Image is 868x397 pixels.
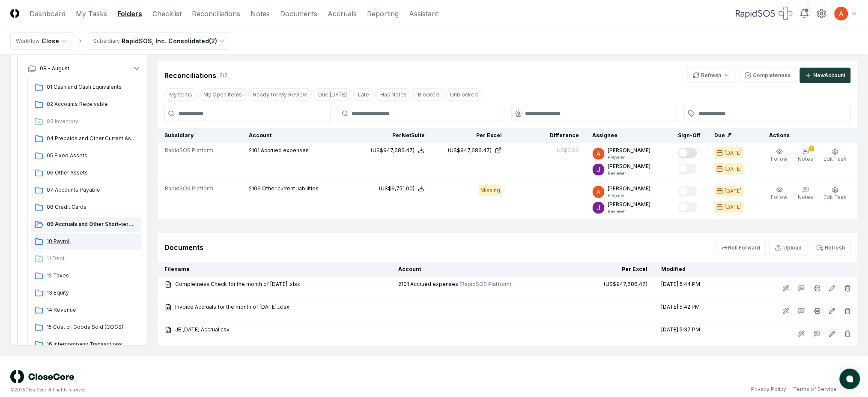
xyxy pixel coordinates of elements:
img: ACg8ocKTC56tjQR6-o9bi8poVV4j_qMfO6M0RniyL9InnBgkmYdNig=s96-c [593,202,605,214]
a: 10 Payroll [31,234,141,250]
a: My Tasks [76,9,107,19]
button: Edit Task [822,185,849,203]
a: Checklist [152,9,182,19]
td: [DATE] 5:42 PM [654,300,731,323]
span: 11 Debt [47,255,137,262]
img: logo [10,370,75,384]
a: 11 Debt [31,251,141,267]
button: Unblocked [445,88,483,101]
a: Reconciliations [192,9,240,19]
div: [DATE] [725,149,742,157]
a: 16 Intercompany Transactions [31,337,141,352]
span: Notes [798,194,814,200]
button: Roll Forward [716,240,766,256]
span: ( RapidSOS Platform ) [459,281,511,288]
th: Per Excel [577,262,654,277]
p: [PERSON_NAME] [608,185,651,192]
span: 12 Taxes [47,272,137,280]
span: Edit Task [824,156,847,162]
button: Blocked [413,88,444,101]
span: 16 Intercompany Transactions [47,340,137,348]
div: © 2025 CloseCore. All rights reserved. [10,387,434,394]
button: (US$9,751.00) [379,185,425,192]
button: My Open Items [199,88,247,101]
button: Refresh [687,68,736,83]
img: RapidSOS logo [736,7,793,21]
th: Per Excel [432,128,509,143]
div: Due [715,132,749,139]
button: Refresh [811,240,851,256]
div: [DATE] [725,203,742,211]
button: Late [353,88,374,101]
span: RapidSOS Platform [165,147,213,154]
span: 04 Prepaids and Other Current Assets [47,135,137,142]
span: 10 Payroll [47,238,137,245]
span: 02 Accounts Receivable [47,100,137,108]
span: RapidSOS Platform [165,185,213,192]
a: 05 Fixed Assets [31,148,141,164]
span: Follow [771,194,788,200]
div: [DATE] [725,165,742,173]
th: Sign-Off [671,128,708,143]
div: (US$947,686.47) [604,281,647,289]
div: [DATE] [725,187,742,195]
button: Completeness [739,68,796,83]
a: Notes [251,9,270,19]
td: [DATE] 5:44 PM [654,277,731,300]
div: (US$947,686.47) [371,147,415,154]
img: Logo [10,9,19,18]
span: 03 Inventory [47,117,137,125]
span: 13 Equity [47,289,137,297]
th: Subsidiary [158,128,242,143]
a: 13 Equity [31,286,141,301]
a: Dashboard [30,9,66,19]
button: Mark complete [678,202,697,212]
td: [DATE] 5:37 PM [654,323,731,346]
button: My Items [164,88,197,101]
th: Account [391,262,577,277]
button: Upload [770,240,808,256]
th: Assignee [586,128,671,143]
button: (US$947,686.47) [371,147,425,154]
span: 08 - August [40,65,69,72]
span: 05 Fixed Assets [47,152,137,159]
span: 08 Credit Cards [47,203,137,211]
span: 09 Accruals and Other Short-term Liabilities [47,220,137,228]
div: 2 / 2 [220,72,227,79]
div: (US$947,686.47) [448,147,492,154]
div: Actions [763,132,851,139]
th: Per NetSuite [355,128,432,143]
button: Mark complete [678,186,697,196]
a: Accruals [328,9,357,19]
span: Accrued expenses [261,147,309,153]
span: 01 Cash and Cash Equivalents [47,83,137,91]
a: Terms of Service [793,386,837,394]
a: JE [DATE] Accrual.csv [165,326,385,334]
nav: breadcrumb [10,33,231,50]
span: Other current liabilities [262,185,319,192]
a: Completness Check for the month of [DATE]..xlsx [165,281,385,289]
img: ACg8ocK3mdmu6YYpaRl40uhUUGu9oxSxFSb1vbjsnEih2JuwAH1PGA=s96-c [593,186,605,198]
img: ACg8ocKTC56tjQR6-o9bi8poVV4j_qMfO6M0RniyL9InnBgkmYdNig=s96-c [593,164,605,176]
div: New Account [814,72,846,79]
button: 1Notes [796,147,815,165]
a: (US$947,686.47) [438,147,502,154]
a: Assistant [409,9,438,19]
a: 07 Accounts Payable [31,183,141,198]
th: Modified [654,262,731,277]
p: [PERSON_NAME] [608,162,651,170]
span: 15 Cost of Goods Sold (COGS) [47,323,137,331]
button: Mark complete [678,148,697,158]
button: Has Notes [376,88,412,101]
div: 2101 Accrued expenses [398,281,570,289]
button: Notes [796,185,815,203]
button: Ready for My Review [248,88,312,101]
a: Privacy Policy [752,386,787,394]
a: 08 Credit Cards [31,200,141,215]
div: Missing [479,185,502,196]
span: 14 Revenue [47,306,137,314]
div: US$0.00 [557,147,579,154]
th: Filename [158,262,392,277]
a: 01 Cash and Cash Equivalents [31,80,141,95]
th: Difference [509,128,586,143]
